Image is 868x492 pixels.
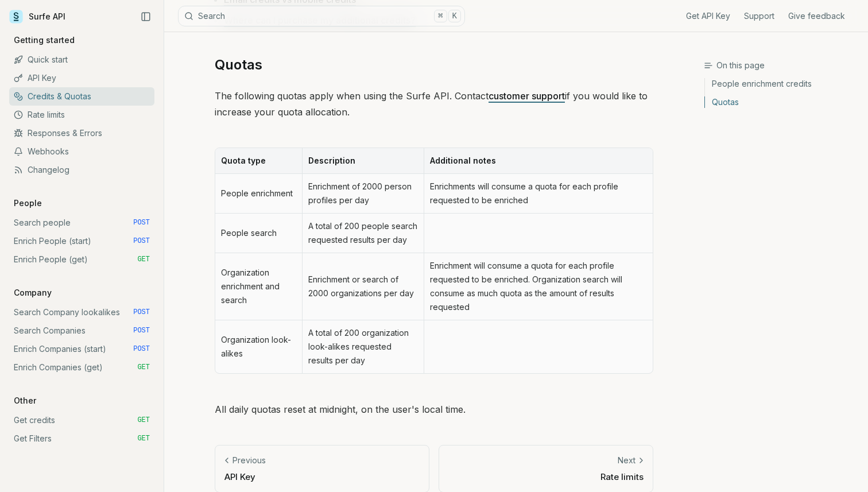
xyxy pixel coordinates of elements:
[9,303,154,321] a: Search Company lookalikes POST
[9,411,154,429] a: Get credits GET
[137,363,150,372] span: GET
[215,174,302,214] td: People enrichment
[9,232,154,250] a: Enrich People (start) POST
[9,429,154,448] a: Get Filters GET
[705,78,859,93] a: People enrichment credits
[705,93,859,108] a: Quotas
[302,320,424,373] td: A total of 200 organization look-alikes requested results per day
[9,124,154,142] a: Responses & Errors
[9,51,154,69] a: Quick start
[489,90,565,102] a: customer support
[686,10,730,22] a: Get API Key
[9,340,154,358] a: Enrich Companies (start) POST
[9,358,154,377] a: Enrich Companies (get) GET
[224,471,420,483] p: API Key
[133,218,150,227] span: POST
[9,197,46,209] p: People
[133,344,150,354] span: POST
[137,255,150,264] span: GET
[215,214,302,253] td: People search
[133,308,150,317] span: POST
[137,8,154,25] button: Collapse Sidebar
[9,287,56,299] p: Company
[302,253,424,320] td: Enrichment or search of 2000 organizations per day
[704,60,859,71] h3: On this page
[9,87,154,106] a: Credits & Quotas
[215,320,302,373] td: Organization look-alikes
[9,321,154,340] a: Search Companies POST
[215,253,302,320] td: Organization enrichment and search
[215,401,653,417] p: All daily quotas reset at midnight, on the user's local time.
[133,237,150,246] span: POST
[302,148,424,174] th: Description
[302,214,424,253] td: A total of 200 people search requested results per day
[9,250,154,269] a: Enrich People (get) GET
[448,471,644,483] p: Rate limits
[232,455,266,466] p: Previous
[9,214,154,232] a: Search people POST
[9,395,41,406] p: Other
[137,416,150,425] span: GET
[9,69,154,87] a: API Key
[137,434,150,443] span: GET
[424,148,653,174] th: Additional notes
[434,10,447,22] kbd: ⌘
[424,174,653,214] td: Enrichments will consume a quota for each profile requested to be enriched
[9,8,65,25] a: Surfe API
[215,148,302,174] th: Quota type
[744,10,774,22] a: Support
[133,326,150,335] span: POST
[9,161,154,179] a: Changelog
[9,142,154,161] a: Webhooks
[178,6,465,26] button: Search⌘K
[618,455,635,466] p: Next
[424,253,653,320] td: Enrichment will consume a quota for each profile requested to be enriched. Organization search wi...
[302,174,424,214] td: Enrichment of 2000 person profiles per day
[215,56,262,74] a: Quotas
[215,88,653,120] p: The following quotas apply when using the Surfe API. Contact if you would like to increase your q...
[9,34,79,46] p: Getting started
[788,10,845,22] a: Give feedback
[9,106,154,124] a: Rate limits
[448,10,461,22] kbd: K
